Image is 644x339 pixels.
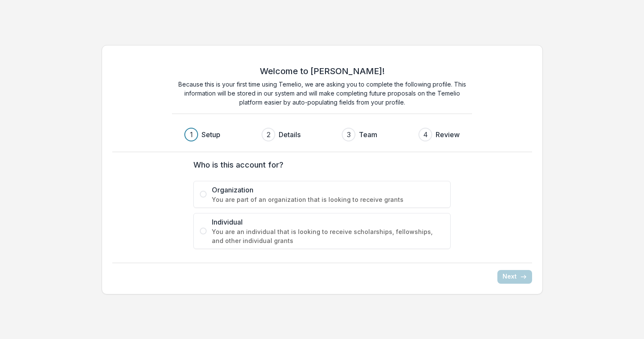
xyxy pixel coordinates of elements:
div: Progress [184,128,460,141]
span: Individual [212,217,444,227]
div: 4 [423,129,428,140]
h3: Team [359,129,377,140]
label: Who is this account for? [193,159,445,171]
span: You are an individual that is looking to receive scholarships, fellowships, and other individual ... [212,227,444,245]
h2: Welcome to [PERSON_NAME]! [260,66,385,76]
h3: Details [279,129,301,140]
p: Because this is your first time using Temelio, we are asking you to complete the following profil... [172,80,472,107]
h3: Setup [202,129,220,140]
span: You are part of an organization that is looking to receive grants [212,195,444,204]
div: 2 [267,129,271,140]
span: Organization [212,185,444,195]
button: Next [497,270,532,284]
h3: Review [436,129,460,140]
div: 1 [190,129,193,140]
div: 3 [347,129,351,140]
